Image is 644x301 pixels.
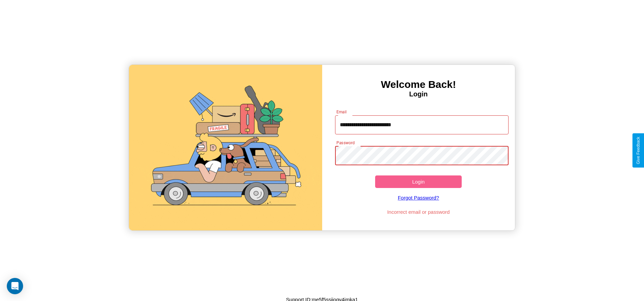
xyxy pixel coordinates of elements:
label: Email [336,109,347,115]
div: Give Feedback [636,137,641,164]
p: Incorrect email or password [332,207,505,217]
a: Forgot Password? [332,188,505,207]
h3: Welcome Back! [322,79,515,90]
label: Password [336,140,354,146]
h4: Login [322,90,515,98]
button: Login [375,175,462,188]
div: Open Intercom Messenger [7,278,23,294]
img: gif [129,65,322,230]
